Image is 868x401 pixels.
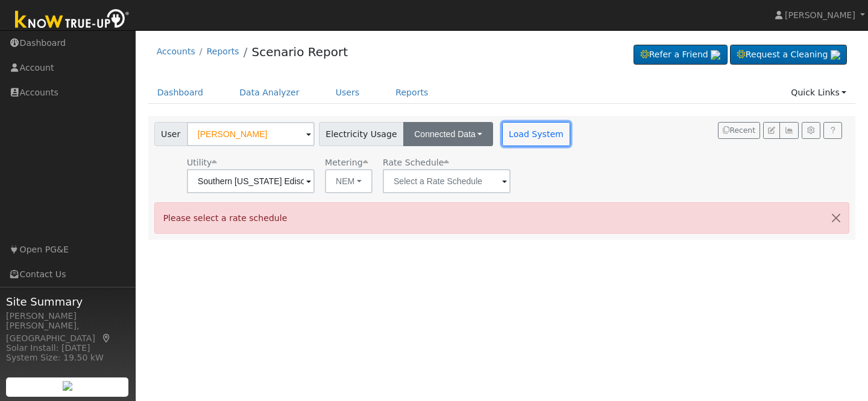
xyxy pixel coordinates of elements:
[325,156,373,169] div: Metering
[718,122,760,139] button: Recent
[711,50,720,60] img: retrieve
[383,169,511,193] input: Select a Rate Schedule
[823,203,849,233] button: Close
[101,333,112,343] a: Map
[325,169,373,193] button: NEM
[730,45,847,65] a: Request a Cleaning
[634,45,728,65] a: Refer a Friend
[251,45,348,59] a: Scenario Report
[154,122,187,146] span: User
[163,213,288,223] span: Please select a rate schedule
[187,122,315,146] input: Select a User
[63,381,72,391] img: retrieve
[763,122,780,139] button: Edit User
[6,294,129,310] span: Site Summary
[831,50,840,60] img: retrieve
[823,122,842,139] a: Help Link
[148,82,213,104] a: Dashboard
[157,47,195,56] a: Accounts
[9,7,136,34] img: Know True-Up
[403,122,493,146] button: Connected Data
[383,158,449,167] span: Alias: None
[6,319,129,345] div: [PERSON_NAME], [GEOGRAPHIC_DATA]
[187,169,315,193] input: Select a Utility
[6,342,129,354] div: Solar Install: [DATE]
[6,351,129,364] div: System Size: 19.50 kW
[319,122,404,146] span: Electricity Usage
[187,156,315,169] div: Utility
[230,82,309,104] a: Data Analyzer
[327,82,369,104] a: Users
[779,122,798,139] button: Multi-Series Graph
[802,122,820,139] button: Settings
[6,310,129,322] div: [PERSON_NAME]
[785,10,855,20] span: [PERSON_NAME]
[207,47,239,56] a: Reports
[502,122,571,146] button: Load System
[386,82,437,104] a: Reports
[782,82,855,104] a: Quick Links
